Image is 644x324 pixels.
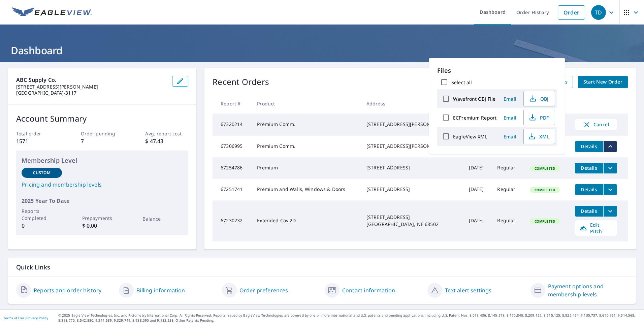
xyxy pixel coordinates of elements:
[81,137,124,145] p: 7
[16,263,628,271] p: Quick Links
[213,136,252,157] td: 67306995
[82,222,123,230] p: $ 0.00
[502,96,518,102] span: Email
[575,184,603,195] button: detailsBtn-67251741
[603,184,617,195] button: filesDropdownBtn-67251741
[523,91,555,106] button: OBJ
[499,94,521,104] button: Email
[12,7,92,18] img: EV Logo
[58,313,641,323] p: © 2025 Eagle View Technologies, Inc. and Pictometry International Corp. All Rights Reserved. Repo...
[451,79,472,86] label: Select all
[558,5,585,20] a: Order
[145,137,188,145] p: $ 47.43
[366,186,458,193] div: [STREET_ADDRESS]
[8,43,636,57] h1: Dashboard
[523,110,555,125] button: PDF
[366,121,458,128] div: [STREET_ADDRESS][PERSON_NAME]
[145,130,188,137] p: Avg. report cost
[213,179,252,200] td: 67251741
[366,164,458,171] div: [STREET_ADDRESS]
[16,130,59,137] p: Total order
[361,94,463,114] th: Address
[502,115,518,121] span: Email
[16,84,167,90] p: [STREET_ADDRESS][PERSON_NAME]
[22,181,183,189] a: Pricing and membership levels
[492,179,524,200] td: Regular
[582,121,610,129] span: Cancel
[579,222,613,234] span: Edit Pitch
[16,112,188,125] p: Account Summary
[591,5,606,20] div: TD
[530,188,559,192] span: Completed
[342,286,395,294] a: Contact information
[213,200,252,241] td: 67230232
[81,130,124,137] p: Order pending
[252,94,361,114] th: Product
[578,76,628,88] a: Start New Order
[499,131,521,142] button: Email
[252,179,361,200] td: Premium and Walls, Windows & Doors
[579,186,599,193] span: Details
[579,143,599,150] span: Details
[213,76,269,88] p: Recent Orders
[213,157,252,179] td: 67254786
[22,222,62,230] p: 0
[453,115,496,121] label: ECPremium Report
[528,132,549,140] span: XML
[530,166,559,171] span: Completed
[252,200,361,241] td: Extended Cov 2D
[575,163,603,173] button: detailsBtn-67254786
[136,286,185,294] a: Billing information
[575,141,603,152] button: detailsBtn-67306995
[463,179,492,200] td: [DATE]
[528,95,549,103] span: OBJ
[445,286,491,294] a: Text alert settings
[16,76,167,84] p: ABC Supply Co.
[22,207,62,222] p: Reports Completed
[579,208,599,214] span: Details
[366,214,458,227] div: [STREET_ADDRESS] [GEOGRAPHIC_DATA], NE 68502
[252,114,361,136] td: Premium Comm.
[492,157,524,179] td: Regular
[239,286,288,294] a: Order preferences
[463,157,492,179] td: [DATE]
[437,66,557,75] p: Files
[603,206,617,217] button: filesDropdownBtn-67230232
[213,114,252,136] td: 67320214
[16,90,167,96] p: [GEOGRAPHIC_DATA]-3117
[548,282,628,298] a: Payment options and membership levels
[252,136,361,157] td: Premium Comm.
[575,206,603,217] button: detailsBtn-67230232
[26,316,48,320] a: Privacy Policy
[579,165,599,171] span: Details
[252,157,361,179] td: Premium
[583,78,622,86] span: Start New Order
[603,141,617,152] button: filesDropdownBtn-67306995
[22,156,183,165] p: Membership Level
[499,112,521,123] button: Email
[523,129,555,144] button: XML
[603,163,617,173] button: filesDropdownBtn-67254786
[530,219,559,224] span: Completed
[453,96,495,102] label: Wavefront OBJ File
[575,220,617,236] a: Edit Pitch
[34,286,101,294] a: Reports and order history
[213,94,252,114] th: Report #
[3,316,24,320] a: Terms of Use
[502,133,518,140] span: Email
[528,114,549,122] span: PDF
[142,215,183,222] p: Balance
[16,137,59,145] p: 1571
[463,200,492,241] td: [DATE]
[453,133,487,140] label: EagleView XML
[82,215,123,222] p: Prepayments
[33,170,51,176] p: Custom
[22,197,183,205] p: 2025 Year To Date
[3,316,48,320] p: |
[492,200,524,241] td: Regular
[575,119,617,130] button: Cancel
[366,143,458,150] div: [STREET_ADDRESS][PERSON_NAME]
